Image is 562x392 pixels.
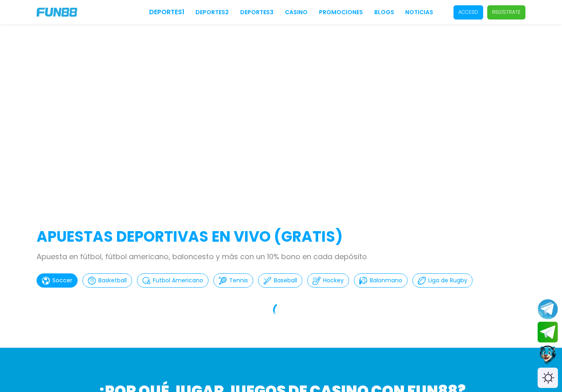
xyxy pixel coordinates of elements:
[307,273,349,288] button: Hockey
[37,273,78,288] button: Soccer
[374,8,394,17] a: BLOGS
[213,273,253,288] button: Tennis
[354,273,408,288] button: Balonmano
[538,368,558,388] div: Switch theme
[428,276,467,285] p: Liga de Rugby
[274,276,297,285] p: Baseball
[285,8,308,17] a: CASINO
[492,9,521,16] p: Regístrate
[153,276,203,285] p: Futbol Americano
[412,273,473,288] button: Liga de Rugby
[195,8,229,17] a: Deportes2
[538,322,558,343] button: Join telegram
[323,276,344,285] p: Hockey
[37,8,77,17] img: Company Logo
[37,226,525,248] h2: APUESTAS DEPORTIVAS EN VIVO (gratis)
[240,8,273,17] a: Deportes3
[229,276,248,285] p: Tennis
[405,8,433,17] a: NOTICIAS
[258,273,302,288] button: Baseball
[538,344,558,366] button: Contact customer service
[319,8,363,17] a: Promociones
[538,299,558,320] button: Join telegram channel
[52,276,72,285] p: Soccer
[98,276,127,285] p: Basketball
[82,273,132,288] button: Basketball
[458,9,478,16] p: Acceso
[149,7,184,17] a: Deportes1
[137,273,208,288] button: Futbol Americano
[37,251,525,262] p: Apuesta en fútbol, fútbol americano, baloncesto y más con un 10% bono en cada depósito
[370,276,402,285] p: Balonmano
